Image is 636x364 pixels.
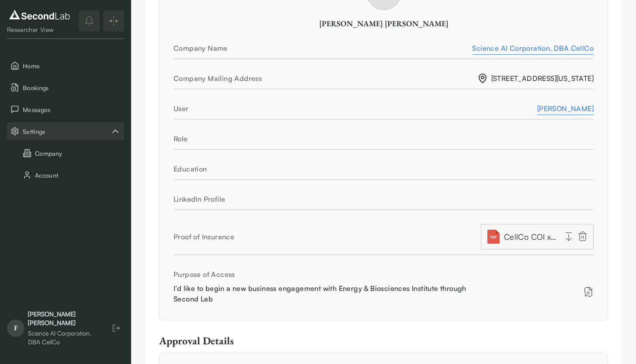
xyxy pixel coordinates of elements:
span: Home [23,61,121,70]
button: Company [7,144,124,162]
div: Researcher View [7,25,72,34]
button: notifications [79,10,100,31]
div: Role [174,133,594,144]
span: CellCo COI x The Regents of the [GEOGRAPHIC_DATA][US_STATE] (1).pdf [504,231,556,243]
span: [STREET_ADDRESS][US_STATE] [477,73,594,84]
img: Delete [577,231,588,242]
button: Messages [7,100,124,119]
button: Log out [108,320,124,336]
a: F[PERSON_NAME] [PERSON_NAME] [174,3,594,29]
div: User [174,103,537,114]
a: Science AI Corporation, DBA CellCo [472,43,594,53]
div: Education [174,164,594,174]
div: [PERSON_NAME] [PERSON_NAME] [174,18,594,29]
button: Settings [7,122,124,140]
span: F [7,319,24,337]
div: [PERSON_NAME] [PERSON_NAME] [28,310,100,327]
div: Settings sub items [7,122,124,140]
button: Expand/Collapse sidebar [103,10,124,31]
button: Home [7,56,124,75]
button: Bookings [7,78,124,97]
span: Settings [23,127,110,136]
button: Account [7,166,124,184]
div: LinkedIn Profile [174,194,594,204]
div: Purpose of Access [174,269,594,280]
div: I’d like to begin a new business engagement with Energy & Biosciences Institute through Second Lab [174,283,468,304]
span: Bookings [23,83,121,92]
div: Approval Details [159,334,608,347]
div: Science AI Corporation, DBA CellCo [28,329,100,346]
a: [PERSON_NAME] [537,103,594,114]
span: Messages [23,105,121,114]
button: CellCo COI x The Regents of the [GEOGRAPHIC_DATA][US_STATE] (1).pdf [481,224,594,249]
div: Company Name [174,43,472,53]
div: Company Mailing Address [174,73,477,84]
img: logo [7,8,72,22]
div: Proof of Insurance [174,231,481,242]
img: Attachment icon for pdf [487,230,500,244]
